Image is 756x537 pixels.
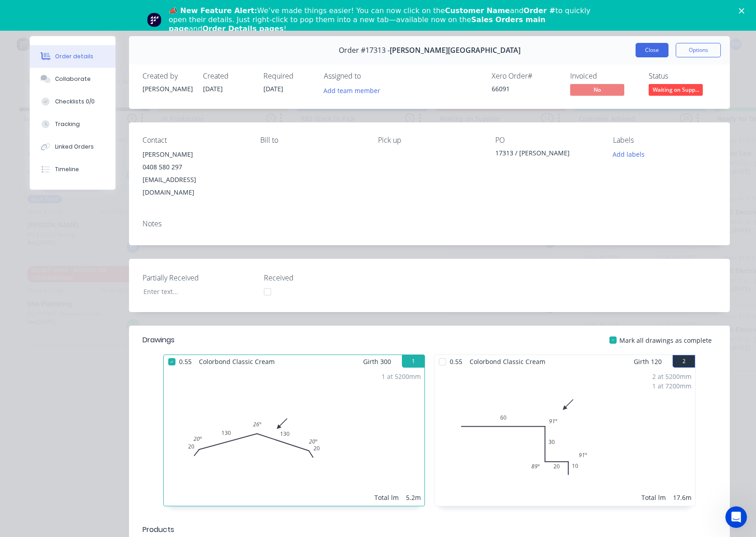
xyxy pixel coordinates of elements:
div: Assigned to [324,72,414,80]
span: Order #17313 - [339,46,390,55]
button: Linked Orders [30,135,115,158]
div: Order details [55,52,93,61]
label: Partially Received [143,272,255,283]
div: Pick up [378,136,481,145]
button: Add team member [319,84,385,96]
div: [PERSON_NAME]0408 580 297[EMAIL_ADDRESS][DOMAIN_NAME] [143,148,246,199]
button: Add team member [324,84,385,96]
iframe: Intercom live chat [725,506,747,528]
b: 📣 New Feature Alert: [169,6,257,15]
div: Checklists 0/0 [55,98,95,106]
div: Created [203,72,253,80]
div: We’ve made things easier! You can now click on the and to quickly open their details. Just right-... [169,6,595,33]
button: Close [636,43,668,57]
b: Sales Orders main page [169,15,545,33]
div: Tracking [55,120,80,128]
img: Profile image for Team [147,13,161,27]
button: Order details [30,45,115,68]
div: Collaborate [55,75,91,83]
div: Bill to [260,136,364,145]
div: Notes [143,219,716,228]
div: Total lm [641,493,666,502]
span: Girth 300 [363,355,391,368]
div: 5.2m [406,493,421,502]
label: Received [264,272,377,283]
div: 17.6m [673,493,691,502]
button: Tracking [30,113,115,135]
b: Order # [524,6,556,15]
button: 2 [673,355,695,368]
span: Girth 120 [634,355,662,368]
span: Mark all drawings as complete [619,336,712,345]
span: [DATE] [263,84,283,93]
div: Close [739,8,748,14]
div: 66091 [492,84,559,93]
span: No [570,84,624,95]
div: Status [649,72,716,80]
button: 1 [402,355,424,368]
div: 1 at 7200mm [652,381,691,391]
div: 17313 / [PERSON_NAME] [495,148,599,161]
b: Order Details pages [203,24,284,33]
span: Colorbond Classic Cream [195,355,278,368]
div: Linked Orders [55,143,94,151]
div: Created by [143,72,192,80]
div: 0408 580 297 [143,161,246,173]
div: Drawings [143,335,175,346]
button: Collaborate [30,68,115,90]
span: 0.55 [446,355,466,368]
span: 0.55 [175,355,195,368]
div: [PERSON_NAME] [143,84,192,93]
div: PO [495,136,599,145]
button: Add labels [608,148,650,160]
div: Invoiced [570,72,638,80]
div: Xero Order # [492,72,559,80]
div: Total lm [374,493,399,502]
b: Customer Name [445,6,510,15]
div: 1 at 5200mm [382,372,421,381]
div: [PERSON_NAME] [143,148,246,161]
button: Checklists 0/0 [30,90,115,113]
div: [EMAIL_ADDRESS][DOMAIN_NAME] [143,173,246,199]
span: [DATE] [203,84,223,93]
div: 06030201091º89º91º2 at 5200mm1 at 7200mmTotal lm17.6m [434,368,695,506]
div: Products [143,524,174,535]
button: Options [676,43,721,57]
div: Required [263,72,313,80]
button: Timeline [30,158,115,181]
div: Timeline [55,165,79,173]
span: Colorbond Classic Cream [466,355,549,368]
div: Contact [143,136,246,145]
span: Waiting on Supp... [649,84,703,95]
div: 2 at 5200mm [652,372,691,381]
div: Labels [613,136,716,145]
span: [PERSON_NAME][GEOGRAPHIC_DATA] [390,46,521,55]
div: 0201301302020º26º20º1 at 5200mmTotal lm5.2m [164,368,424,506]
button: Waiting on Supp... [649,84,703,98]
